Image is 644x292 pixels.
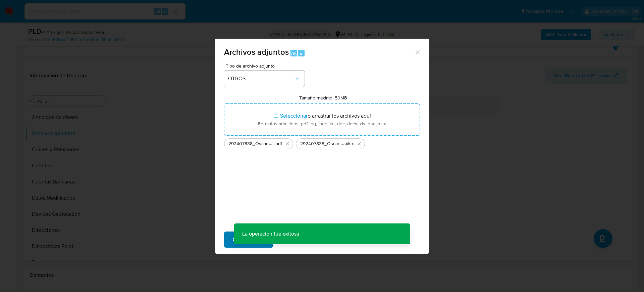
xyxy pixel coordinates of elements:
[233,232,265,247] span: Subir archivo
[226,64,306,68] span: Tipo de archivo adjunto
[224,71,305,87] button: OTROS
[274,140,282,147] span: .pdf
[283,140,291,148] button: Eliminar 292407838_Oscar Velazquez_Julio2025.pdf
[300,140,345,147] span: 292407838_Oscar Velazquez_Julio2025
[224,136,420,149] ul: Archivos seleccionados
[414,49,420,55] button: Cerrar
[228,140,274,147] span: 292407838_Oscar Velazquez_Julio2025
[300,50,302,56] span: a
[234,223,307,244] p: La operación fue exitosa
[291,50,297,56] span: Alt
[285,232,307,247] span: Cancelar
[299,95,347,101] label: Tamaño máximo: 50MB
[355,140,363,148] button: Eliminar 292407838_Oscar Velazquez_Julio2025.xlsx
[224,46,289,58] span: Archivos adjuntos
[224,232,273,248] button: Subir archivo
[345,140,354,147] span: .xlsx
[228,75,294,82] span: OTROS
